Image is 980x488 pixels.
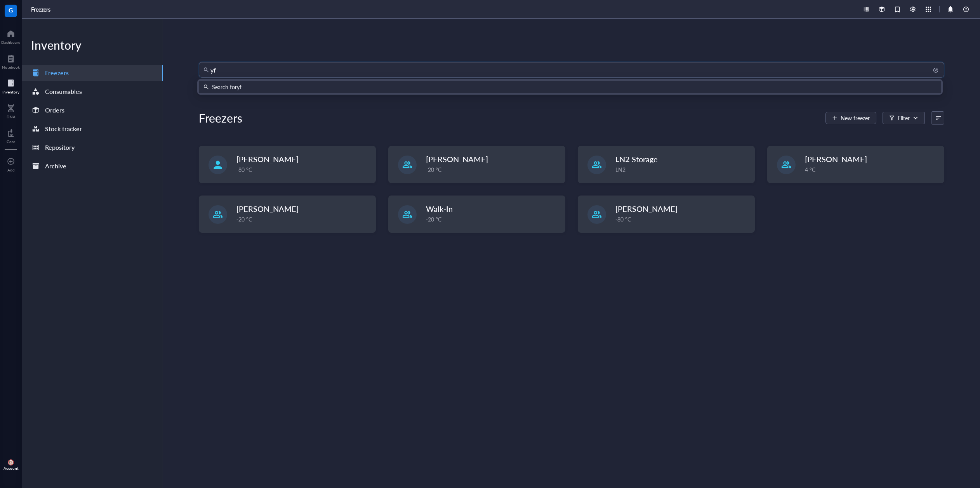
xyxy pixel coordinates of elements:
[898,114,910,122] div: Filter
[9,5,13,15] span: G
[615,215,750,223] div: -80 °C
[199,110,242,126] div: Freezers
[426,203,453,214] span: Walk-In
[22,121,163,137] a: Stock tracker
[236,154,299,164] span: [PERSON_NAME]
[426,165,560,174] div: -20 °C
[45,123,82,134] div: Stock tracker
[31,6,52,13] a: Freezers
[22,102,163,118] a: Orders
[45,86,82,97] div: Consumables
[825,112,876,124] button: New freezer
[2,65,20,69] div: Notebook
[426,154,488,164] span: [PERSON_NAME]
[1,40,21,45] div: Dashboard
[7,127,15,144] a: Core
[45,161,66,171] div: Archive
[236,203,299,214] span: [PERSON_NAME]
[22,140,163,155] a: Repository
[212,83,242,91] div: Search for yf
[2,52,20,69] a: Notebook
[1,28,21,45] a: Dashboard
[22,37,163,53] div: Inventory
[7,139,15,144] div: Core
[615,203,678,214] span: [PERSON_NAME]
[426,215,560,223] div: -20 °C
[615,154,658,164] span: LN2 Storage
[45,67,69,78] div: Freezers
[45,105,64,116] div: Orders
[236,215,371,223] div: -20 °C
[22,158,163,174] a: Archive
[615,165,750,174] div: LN2
[236,165,371,174] div: -80 °C
[7,168,15,172] div: Add
[45,142,75,153] div: Repository
[7,114,16,119] div: DNA
[841,115,870,121] span: New freezer
[22,84,163,99] a: Consumables
[8,459,14,466] img: 5d3a41d7-b5b4-42d2-8097-bb9912150ea2.jpeg
[2,77,19,94] a: Inventory
[3,466,19,471] div: Account
[2,90,19,94] div: Inventory
[805,165,939,174] div: 4 °C
[7,102,16,119] a: DNA
[805,154,867,164] span: [PERSON_NAME]
[22,65,163,81] a: Freezers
